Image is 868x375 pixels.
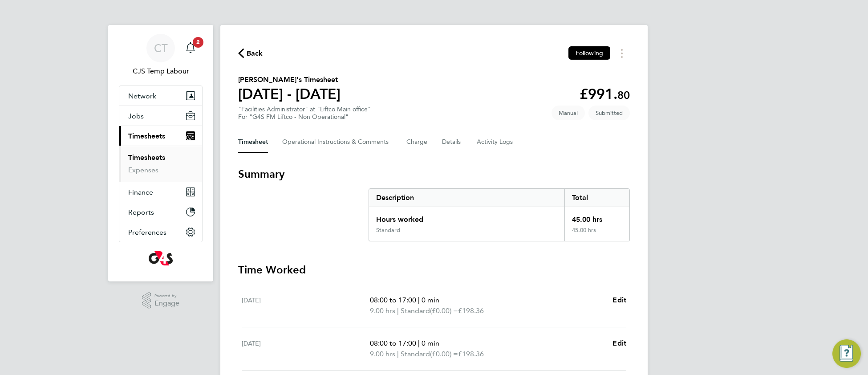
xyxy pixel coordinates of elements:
button: Engage Resource Center [832,339,861,368]
span: (£0.00) = [430,306,458,315]
div: Standard [376,227,400,234]
span: CJS Temp Labour [119,66,203,77]
span: Standard [401,349,430,359]
div: Timesheets [119,146,202,182]
span: Powered by [154,292,179,300]
button: Following [568,46,610,60]
div: "Facilities Administrator" at "Liftco Main office" [238,106,371,121]
span: Network [128,92,156,100]
span: 0 min [422,296,439,304]
h2: [PERSON_NAME]'s Timesheet [238,74,341,85]
span: 9.00 hrs [370,350,395,358]
span: | [418,296,420,304]
span: 9.00 hrs [370,306,395,315]
span: £198.36 [458,350,484,358]
span: Reports [128,208,154,216]
span: Jobs [128,112,144,120]
button: Preferences [119,222,202,242]
span: 2 [193,37,203,48]
h3: Time Worked [238,263,630,277]
img: g4s-logo-retina.png [149,251,173,265]
span: Following [576,49,603,57]
span: This timesheet is Submitted. [588,106,630,120]
a: Edit [612,295,626,306]
h1: [DATE] - [DATE] [238,85,341,103]
a: Powered byEngage [142,292,180,309]
span: 0 min [422,339,439,347]
div: [DATE] [242,295,370,316]
button: Timesheet [238,131,268,153]
span: Edit [612,339,626,347]
span: Standard [401,306,430,316]
span: 08:00 to 17:00 [370,296,416,304]
span: Engage [154,300,179,307]
div: For "G4S FM Liftco - Non Operational" [238,113,371,121]
button: Charge [406,131,428,153]
button: Operational Instructions & Comments [282,131,392,153]
span: Preferences [128,228,166,236]
div: Description [369,189,564,207]
span: | [418,339,420,347]
button: Reports [119,202,202,222]
a: CTCJS Temp Labour [119,34,203,77]
span: 80 [617,89,630,102]
h3: Summary [238,167,630,181]
div: [DATE] [242,338,370,359]
button: Finance [119,182,202,202]
span: Timesheets [128,132,165,140]
div: Total [564,189,629,207]
nav: Main navigation [108,25,213,281]
button: Activity Logs [477,131,514,153]
span: 08:00 to 17:00 [370,339,416,347]
span: (£0.00) = [430,350,458,358]
button: Details [442,131,462,153]
a: Edit [612,338,626,349]
span: CT [154,42,168,54]
div: Hours worked [369,207,564,227]
button: Network [119,86,202,106]
span: | [397,306,399,315]
div: 45.00 hrs [564,207,629,227]
div: Summary [369,188,630,241]
span: Edit [612,296,626,304]
app-decimal: £991. [580,86,630,102]
a: Expenses [128,166,158,174]
a: 2 [182,34,199,62]
div: 45.00 hrs [564,227,629,241]
button: Timesheets [119,126,202,146]
button: Back [238,48,263,59]
span: Back [247,48,263,59]
button: Jobs [119,106,202,126]
span: This timesheet was manually created. [552,106,585,120]
span: £198.36 [458,306,484,315]
span: Finance [128,188,153,196]
a: Timesheets [128,153,165,162]
a: Go to home page [119,251,203,265]
button: Timesheets Menu [614,46,630,60]
span: | [397,350,399,358]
